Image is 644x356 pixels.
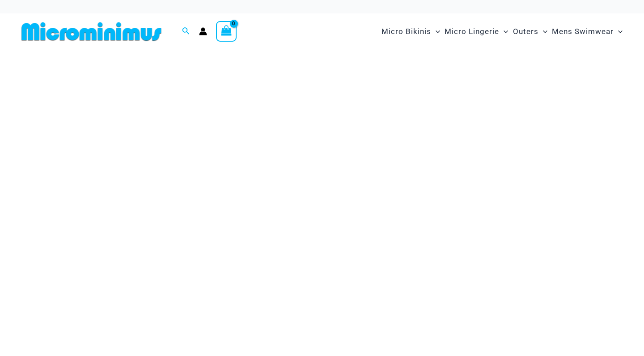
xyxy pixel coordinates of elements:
[182,26,190,37] a: Search icon link
[381,20,431,43] span: Micro Bikinis
[499,20,508,43] span: Menu Toggle
[18,21,165,42] img: MM SHOP LOGO FLAT
[431,20,440,43] span: Menu Toggle
[199,27,207,35] a: Account icon link
[379,18,442,45] a: Micro BikinisMenu ToggleMenu Toggle
[552,20,614,43] span: Mens Swimwear
[513,20,538,43] span: Outers
[511,18,550,45] a: OutersMenu ToggleMenu Toggle
[550,18,625,45] a: Mens SwimwearMenu ToggleMenu Toggle
[378,17,626,47] nav: Site Navigation
[445,20,499,43] span: Micro Lingerie
[216,21,237,42] a: View Shopping Cart, empty
[614,20,623,43] span: Menu Toggle
[538,20,547,43] span: Menu Toggle
[442,18,510,45] a: Micro LingerieMenu ToggleMenu Toggle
